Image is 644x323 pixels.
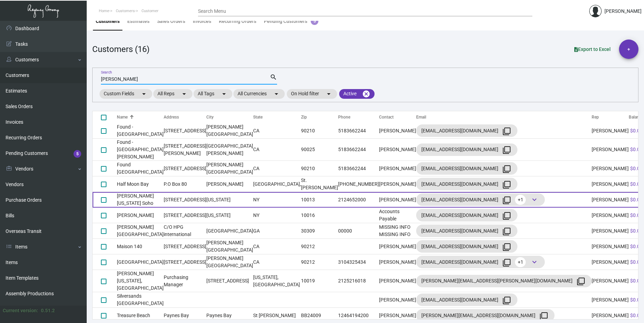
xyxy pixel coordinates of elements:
[272,90,281,98] mat-icon: arrow_drop_down
[193,18,211,25] div: Invoices
[379,223,416,239] td: MISSING INFO MISSING INFO
[569,43,616,55] button: Export to Excel
[592,223,629,239] td: [PERSON_NAME]
[117,176,164,192] td: Half Moon Bay
[630,181,643,187] span: $0.00
[503,259,511,267] mat-icon: filter_none
[301,161,338,176] td: 90210
[338,114,350,121] div: Phone
[164,239,206,254] td: [STREET_ADDRESS]
[577,277,585,286] mat-icon: filter_none
[362,90,370,98] mat-icon: cancel
[206,208,253,223] td: [US_STATE]
[117,292,164,308] td: Silversands [GEOGRAPHIC_DATA]
[421,256,540,268] div: [EMAIL_ADDRESS][DOMAIN_NAME]
[592,254,629,270] td: [PERSON_NAME]
[253,192,301,208] td: NY
[592,270,629,292] td: [PERSON_NAME]
[325,90,333,98] mat-icon: arrow_drop_down
[503,296,511,305] mat-icon: filter_none
[540,312,548,320] mat-icon: filter_none
[164,139,206,161] td: [STREET_ADDRESS][PERSON_NAME]
[157,18,185,25] div: Sales Orders
[379,176,416,192] td: [PERSON_NAME]
[206,123,253,139] td: [PERSON_NAME][GEOGRAPHIC_DATA]
[164,114,179,121] div: Address
[379,161,416,176] td: [PERSON_NAME]
[379,192,416,208] td: [PERSON_NAME]
[164,176,206,192] td: P.O Box 80
[253,176,301,192] td: [GEOGRAPHIC_DATA],
[416,111,592,124] th: Email
[592,114,599,121] div: Rep
[100,89,152,99] mat-chip: Custom Fields
[96,18,120,25] div: Customers
[253,254,301,270] td: CA
[253,223,301,239] td: GA
[592,161,629,176] td: [PERSON_NAME]
[379,139,416,161] td: [PERSON_NAME]
[379,292,416,308] td: [PERSON_NAME]
[630,147,643,152] span: $0.00
[301,208,338,223] td: 10016
[301,192,338,208] td: 10013
[164,161,206,176] td: [STREET_ADDRESS]
[206,114,214,121] div: City
[592,123,629,139] td: [PERSON_NAME]
[117,239,164,254] td: Maison 140
[338,192,379,208] td: 2124652000
[117,114,164,121] div: Name
[301,239,338,254] td: 90212
[503,127,511,136] mat-icon: filter_none
[164,270,206,292] td: Purchasing Manager
[206,223,253,239] td: [GEOGRAPHIC_DATA]
[153,89,192,99] mat-chip: All Reps
[421,125,512,136] div: [EMAIL_ADDRESS][DOMAIN_NAME]
[530,258,539,266] span: keyboard_arrow_down
[194,89,232,99] mat-chip: All Tags
[164,223,206,239] td: C/O HPG international
[92,43,149,55] div: Customers (16)
[141,9,158,13] span: Customer
[206,161,253,176] td: [PERSON_NAME][GEOGRAPHIC_DATA]
[339,89,375,99] mat-chip: Active
[592,292,629,308] td: [PERSON_NAME]
[253,123,301,139] td: CA
[338,270,379,292] td: 2125216018
[117,270,164,292] td: [PERSON_NAME] [US_STATE], [GEOGRAPHIC_DATA]
[99,9,109,13] span: Home
[592,239,629,254] td: [PERSON_NAME]
[630,228,643,234] span: $0.00
[503,243,511,251] mat-icon: filter_none
[421,294,512,305] div: [EMAIL_ADDRESS][DOMAIN_NAME]
[379,254,416,270] td: [PERSON_NAME]
[338,123,379,139] td: 5183662244
[421,144,512,155] div: [EMAIL_ADDRESS][DOMAIN_NAME]
[206,192,253,208] td: [US_STATE]
[117,192,164,208] td: [PERSON_NAME] [US_STATE] Soho
[253,139,301,161] td: CA
[379,208,416,223] td: Accounts Payable
[503,196,511,204] mat-icon: filter_none
[206,139,253,161] td: [GEOGRAPHIC_DATA][PERSON_NAME]
[630,212,643,218] span: $0.00
[421,276,586,287] div: [PERSON_NAME][EMAIL_ADDRESS][PERSON_NAME][DOMAIN_NAME]
[503,227,511,236] mat-icon: filter_none
[589,5,602,17] img: admin@bootstrapmaster.com
[421,225,512,236] div: [EMAIL_ADDRESS][DOMAIN_NAME]
[503,181,511,189] mat-icon: filter_none
[117,139,164,161] td: Found - [GEOGRAPHIC_DATA][PERSON_NAME]
[164,208,206,223] td: [STREET_ADDRESS]
[164,114,206,121] div: Address
[164,192,206,208] td: [STREET_ADDRESS]
[338,223,379,239] td: 00000
[379,239,416,254] td: [PERSON_NAME]
[503,212,511,220] mat-icon: filter_none
[629,114,643,121] div: Balance
[379,114,394,121] div: Contact
[117,254,164,270] td: [GEOGRAPHIC_DATA]
[630,166,643,171] span: $0.00
[117,208,164,223] td: [PERSON_NAME]
[421,241,512,252] div: [EMAIL_ADDRESS][DOMAIN_NAME]
[379,270,416,292] td: [PERSON_NAME]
